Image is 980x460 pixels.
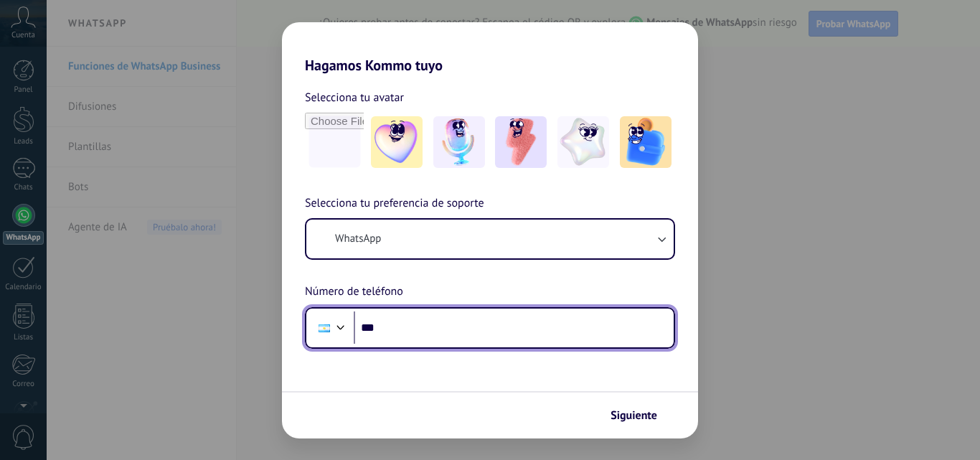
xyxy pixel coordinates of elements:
h2: Hagamos Kommo tuyo [282,22,698,74]
span: Siguiente [611,410,657,421]
span: Selecciona tu avatar [305,88,404,107]
img: -5.jpeg [620,116,672,168]
span: Número de teléfono [305,283,403,301]
button: WhatsApp [306,220,674,258]
button: Siguiente [604,403,677,428]
div: Argentina: + 54 [311,313,338,343]
img: -3.jpeg [495,116,547,168]
img: -4.jpeg [557,116,609,168]
span: Selecciona tu preferencia de soporte [305,194,484,213]
img: -2.jpeg [433,116,485,168]
span: WhatsApp [335,232,381,246]
img: -1.jpeg [371,116,423,168]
